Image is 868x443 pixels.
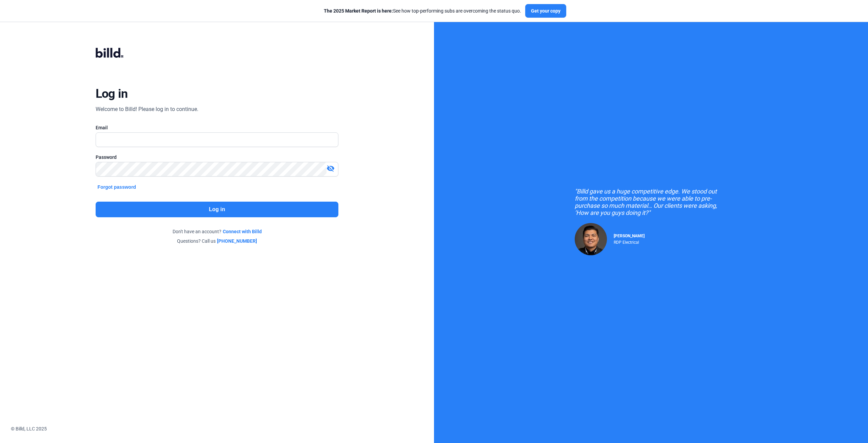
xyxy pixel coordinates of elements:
button: Forgot password [96,183,138,191]
div: Password [96,154,339,161]
button: Get your copy [525,4,566,18]
img: Raul Pacheco [575,223,607,255]
div: Email [96,124,339,131]
div: See how top-performing subs are overcoming the status quo. [324,7,521,14]
mat-icon: visibility_off [327,164,335,172]
div: Questions? Call us [96,238,339,244]
div: Don't have an account? [96,228,339,235]
div: Welcome to Billd! Please log in to continue. [96,105,198,113]
div: "Billd gave us a huge competitive edge. We stood out from the competition because we were able to... [575,188,727,216]
a: [PHONE_NUMBER] [217,238,257,244]
button: Log in [96,202,339,217]
div: Log in [96,86,128,101]
span: [PERSON_NAME] [614,234,645,238]
span: The 2025 Market Report is here: [324,8,393,14]
div: RDP Electrical [614,238,645,245]
a: Connect with Billd [223,228,262,235]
